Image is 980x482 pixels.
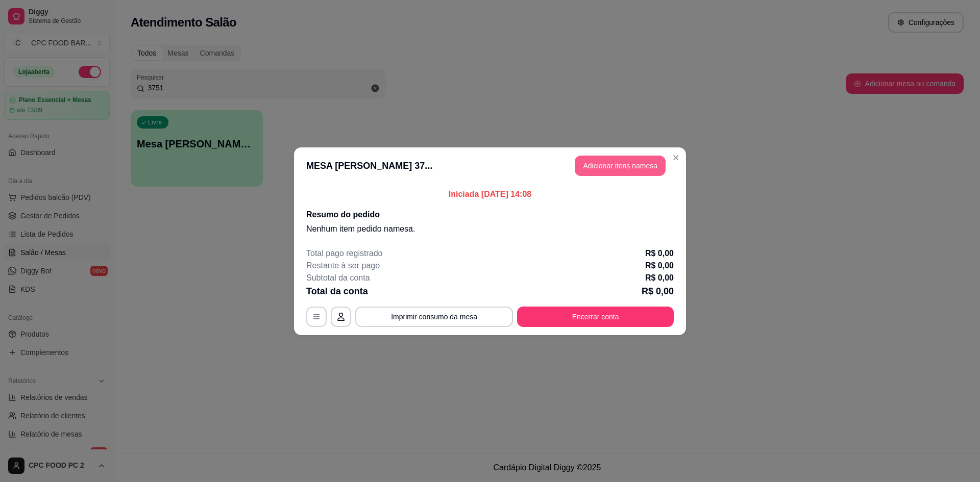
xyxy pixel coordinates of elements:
[306,188,674,200] p: Iniciada [DATE] 14:08
[645,247,674,260] p: R$ 0,00
[306,209,674,221] h2: Resumo do pedido
[575,156,666,176] button: Adicionar itens namesa
[306,260,380,272] p: Restante à ser pago
[355,307,513,327] button: Imprimir consumo da mesa
[306,223,674,235] p: Nenhum item pedido na mesa .
[306,247,382,260] p: Total pago registrado
[645,272,674,284] p: R$ 0,00
[306,272,370,284] p: Subtotal da conta
[294,147,686,184] header: MESA [PERSON_NAME] 37...
[668,149,684,166] button: Close
[642,284,674,298] p: R$ 0,00
[645,260,674,272] p: R$ 0,00
[517,307,674,327] button: Encerrar conta
[306,284,368,298] p: Total da conta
